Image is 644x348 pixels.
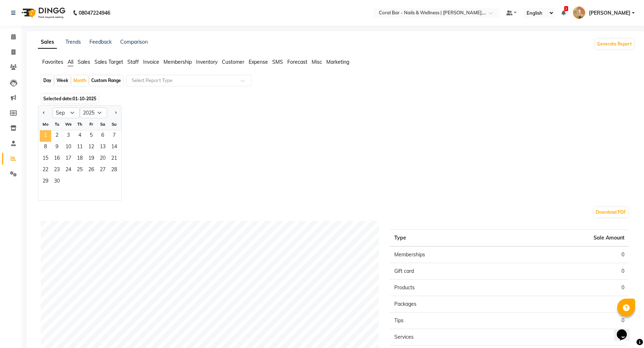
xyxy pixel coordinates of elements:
[196,59,218,65] span: Inventory
[74,130,86,142] div: Thursday, September 4, 2025
[94,59,123,65] span: Sales Target
[18,3,67,23] img: logo
[55,76,70,86] div: Week
[51,176,63,188] div: Tuesday, September 30, 2025
[40,153,51,165] span: 15
[72,76,88,86] div: Month
[86,165,97,176] span: 26
[390,230,509,247] th: Type
[89,76,123,86] div: Custom Range
[390,296,509,313] td: Packages
[63,119,74,130] div: We
[86,153,97,165] div: Friday, September 19, 2025
[40,130,51,142] span: 1
[89,39,112,45] a: Feedback
[41,107,47,119] button: Previous month
[143,59,159,65] span: Invoice
[40,153,51,165] div: Monday, September 15, 2025
[74,119,86,130] div: Th
[390,280,509,296] td: Products
[108,165,120,176] span: 28
[509,246,629,263] td: 0
[74,142,86,153] div: Thursday, September 11, 2025
[74,130,86,142] span: 4
[63,153,74,165] div: Wednesday, September 17, 2025
[120,39,148,45] a: Comparison
[40,176,51,188] div: Monday, September 29, 2025
[564,6,568,11] span: 1
[63,165,74,176] span: 24
[51,176,63,188] span: 30
[97,142,108,153] span: 13
[97,153,108,165] div: Saturday, September 20, 2025
[86,142,97,153] span: 12
[74,153,86,165] div: Thursday, September 18, 2025
[74,142,86,153] span: 11
[509,329,629,345] td: 0
[509,296,629,313] td: 0
[86,130,97,142] span: 5
[594,207,628,217] button: Download PDF
[79,3,110,23] b: 08047224946
[53,107,80,118] select: Select month
[509,280,629,296] td: 0
[80,107,107,118] select: Select year
[97,130,108,142] div: Saturday, September 6, 2025
[108,142,120,153] div: Sunday, September 14, 2025
[74,165,86,176] div: Thursday, September 25, 2025
[51,142,63,153] div: Tuesday, September 9, 2025
[222,59,244,65] span: Customer
[40,130,51,142] div: Monday, September 1, 2025
[42,94,98,103] span: Selected date:
[108,165,120,176] div: Sunday, September 28, 2025
[51,142,63,153] span: 9
[42,59,63,65] span: Favorites
[74,165,86,176] span: 25
[509,313,629,329] td: 0
[51,153,63,165] span: 16
[390,313,509,329] td: Tips
[86,142,97,153] div: Friday, September 12, 2025
[108,130,120,142] span: 7
[326,59,349,65] span: Marketing
[108,119,120,130] div: Su
[113,107,118,119] button: Next month
[390,246,509,263] td: Memberships
[51,130,63,142] span: 2
[65,39,81,45] a: Trends
[74,153,86,165] span: 18
[509,230,629,247] th: Sale Amount
[68,59,73,65] span: All
[51,153,63,165] div: Tuesday, September 16, 2025
[63,165,74,176] div: Wednesday, September 24, 2025
[63,142,74,153] span: 10
[86,130,97,142] div: Friday, September 5, 2025
[108,153,120,165] div: Sunday, September 21, 2025
[589,9,630,17] span: [PERSON_NAME]
[108,142,120,153] span: 14
[108,153,120,165] span: 21
[42,76,53,86] div: Day
[40,119,51,130] div: Mo
[249,59,268,65] span: Expense
[390,263,509,280] td: Gift card
[40,176,51,188] span: 29
[40,142,51,153] div: Monday, September 8, 2025
[97,165,108,176] span: 27
[73,96,96,101] span: 01-10-2025
[40,165,51,176] div: Monday, September 22, 2025
[86,119,97,130] div: Fr
[108,130,120,142] div: Sunday, September 7, 2025
[127,59,139,65] span: Staff
[63,130,74,142] div: Wednesday, September 3, 2025
[78,59,90,65] span: Sales
[97,119,108,130] div: Sa
[40,142,51,153] span: 8
[164,59,192,65] span: Membership
[63,153,74,165] span: 17
[63,130,74,142] span: 3
[97,142,108,153] div: Saturday, September 13, 2025
[509,263,629,280] td: 0
[51,130,63,142] div: Tuesday, September 2, 2025
[97,153,108,165] span: 20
